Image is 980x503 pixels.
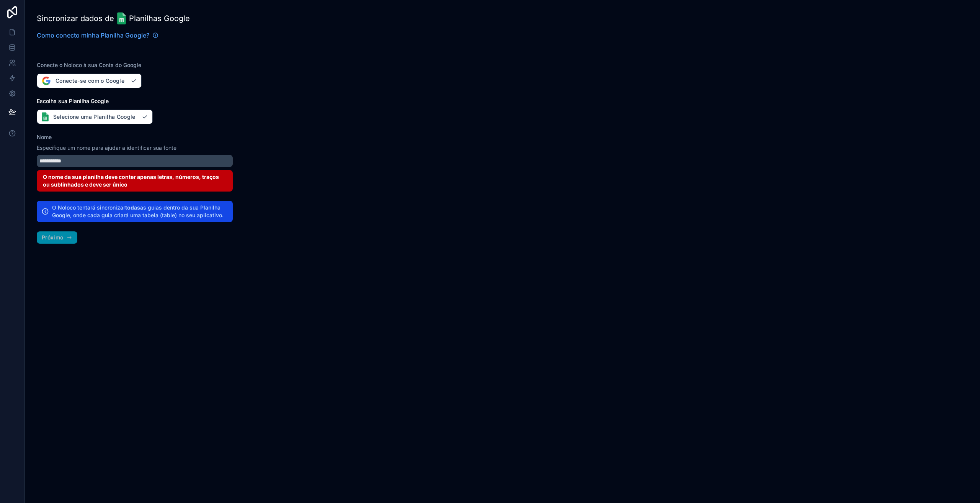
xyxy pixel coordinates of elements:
font: Conecte-se com o Google [56,77,124,84]
img: Entrar com o logotipo do Google [42,76,51,85]
font: O Noloco tentará sincronizar [52,204,125,211]
font: Escolha sua Planilha Google [37,98,109,104]
font: Planilhas Google [129,14,190,23]
font: todas [125,204,140,211]
a: Como conecto minha Planilha Google? [37,31,158,40]
font: Sincronizar dados de [37,14,114,23]
font: O nome da sua planilha deve conter apenas letras, números, traços ou sublinhados e deve ser único [43,174,219,188]
font: Selecione uma Planilha Google [53,113,136,120]
button: Selecione uma Planilha Google [37,110,153,124]
img: Logotipo do Planilhas Google [42,112,49,121]
font: Conecte o Noloco à sua Conta do Google [37,62,141,68]
button: Conecte-se com o Google [37,74,142,88]
font: Nome [37,134,52,140]
font: Como conecto minha Planilha Google? [37,31,149,39]
font: Especifique um nome para ajudar a identificar sua fonte [37,144,176,151]
img: Logotipo do Planilhas Google [117,12,126,25]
